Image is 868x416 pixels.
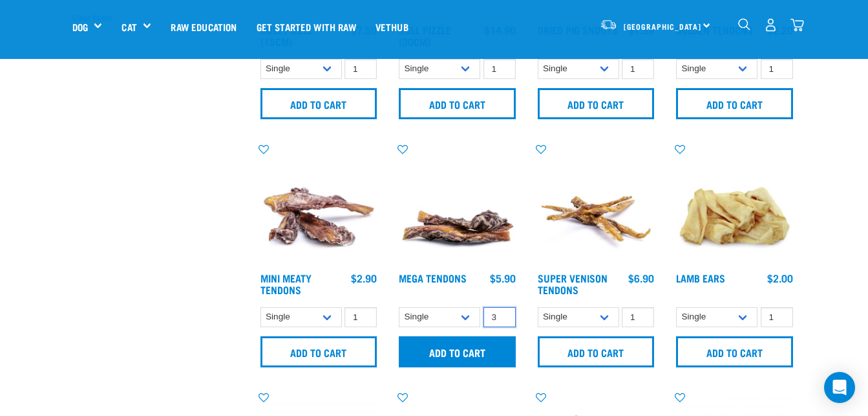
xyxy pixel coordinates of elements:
a: Cat [122,19,136,34]
a: Dog [72,19,88,34]
input: 1 [483,307,516,327]
img: home-icon@2x.png [790,18,804,32]
input: Add to cart [538,88,655,119]
input: Add to cart [260,336,377,367]
a: Lamb Ears [676,275,725,281]
div: $2.90 [351,272,377,284]
input: 1 [483,59,516,79]
input: 1 [761,307,793,327]
img: 1295 Mega Tendons 01 [396,143,519,266]
input: 1 [761,59,793,79]
input: 1 [344,59,377,79]
div: $2.00 [767,272,793,284]
img: 1286 Super Tendons 01 [535,143,658,266]
img: home-icon-1@2x.png [738,18,750,30]
img: user.png [764,18,778,32]
span: [GEOGRAPHIC_DATA] [624,24,702,29]
a: Mega Tendons [399,275,467,281]
img: van-moving.png [600,19,617,30]
input: 1 [622,307,654,327]
a: Get started with Raw [247,1,366,52]
input: Add to cart [260,88,377,119]
input: Add to cart [538,336,655,367]
a: Mini Meaty Tendons [260,275,312,292]
a: Raw Education [161,1,246,52]
div: $5.90 [490,272,516,284]
img: 1289 Mini Tendons 01 [257,143,381,266]
img: Pile Of Lamb Ears Treat For Pets [673,143,796,266]
input: 1 [622,59,654,79]
a: Super Venison Tendons [538,275,608,292]
div: $6.90 [628,272,654,284]
input: Add to cart [399,336,516,367]
input: Add to cart [676,88,793,119]
div: Open Intercom Messenger [824,372,855,403]
input: Add to cart [676,336,793,367]
input: Add to cart [399,88,516,119]
a: Vethub [366,1,418,52]
input: 1 [344,307,377,327]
